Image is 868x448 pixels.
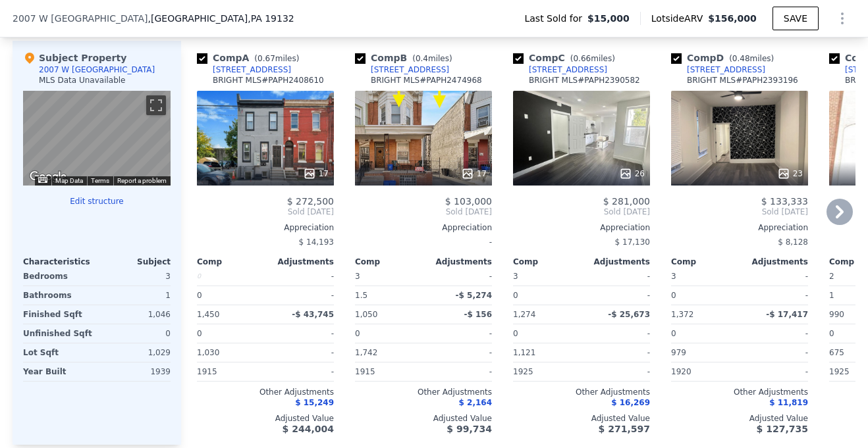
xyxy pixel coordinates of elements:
div: Adjusted Value [513,413,650,424]
button: Map Data [55,176,83,186]
span: Sold [DATE] [513,207,650,217]
div: BRIGHT MLS # PAPH2408610 [213,75,324,86]
button: Show Options [829,5,855,32]
div: Bedrooms [23,267,94,286]
div: - [268,343,334,362]
span: $ 16,269 [611,398,650,407]
div: BRIGHT MLS # PAPH2390582 [529,75,640,86]
span: $ 99,734 [447,424,492,434]
span: 675 [829,348,844,357]
div: 1.5 [355,286,421,305]
div: Year Built [23,362,94,381]
span: $ 11,819 [769,398,808,407]
span: $156,000 [708,13,757,24]
div: - [426,343,492,362]
span: 0.66 [573,54,591,63]
div: 17 [461,167,487,180]
span: $ 2,164 [459,398,492,407]
div: - [742,286,808,305]
span: 2 [829,272,834,281]
span: -$ 17,417 [766,310,808,319]
a: [STREET_ADDRESS] [197,64,291,75]
div: Other Adjustments [355,387,492,397]
div: Bathrooms [23,286,94,305]
div: 0 [671,286,737,305]
span: 1,450 [197,310,219,319]
div: 17 [303,167,329,180]
div: Street View [23,91,171,186]
div: Other Adjustments [671,387,808,397]
span: $ 15,249 [295,398,334,407]
span: $ 133,333 [761,196,808,207]
div: 23 [777,167,803,180]
div: Other Adjustments [513,387,650,397]
div: Unfinished Sqft [23,324,94,343]
div: 1925 [513,362,579,381]
span: $ 14,193 [299,237,334,247]
div: [STREET_ADDRESS] [687,64,765,75]
button: SAVE [773,7,819,30]
div: Adjusted Value [671,413,808,424]
div: - [742,362,808,381]
div: Adjustments [740,257,808,267]
div: 26 [619,167,645,180]
a: Terms (opens in new tab) [91,177,109,184]
div: BRIGHT MLS # PAPH2393196 [687,75,798,86]
div: Subject Property [23,51,126,64]
span: ( miles) [407,54,457,63]
span: 0 [513,329,518,338]
span: -$ 25,673 [608,310,650,319]
div: 1,046 [99,305,171,324]
span: 3 [513,272,518,281]
div: Appreciation [671,222,808,233]
div: 0 [197,286,263,305]
span: 1,742 [355,348,377,357]
div: Finished Sqft [23,305,94,324]
div: 1,029 [99,343,171,362]
div: [STREET_ADDRESS] [371,64,449,75]
div: Other Adjustments [197,387,334,397]
div: Adjusted Value [355,413,492,424]
div: - [584,324,650,343]
span: 0.48 [732,54,750,63]
span: $15,000 [587,12,630,25]
span: -$ 5,274 [456,291,492,300]
span: $ 127,735 [757,424,808,434]
div: Comp [197,257,265,267]
div: - [742,267,808,286]
div: 1939 [99,362,171,381]
span: 2007 W [GEOGRAPHIC_DATA] [13,12,148,25]
span: 990 [829,310,844,319]
span: $ 8,128 [778,237,808,247]
div: - [742,343,808,362]
div: - [268,286,334,305]
span: -$ 156 [464,310,492,319]
span: Sold [DATE] [355,207,492,217]
div: BRIGHT MLS # PAPH2474968 [371,75,482,86]
span: 0.67 [258,54,275,63]
div: [STREET_ADDRESS] [529,64,607,75]
div: - [268,324,334,343]
div: Comp [671,257,740,267]
div: Characteristics [23,257,97,267]
div: 0 [99,324,171,343]
span: 0 [671,329,676,338]
span: 1,372 [671,310,693,319]
div: - [268,267,334,286]
div: Lot Sqft [23,343,94,362]
span: Lotside ARV [651,12,708,25]
div: - [584,362,650,381]
button: Edit structure [23,196,171,207]
div: - [584,267,650,286]
div: 1915 [197,362,263,381]
span: 1,050 [355,310,377,319]
span: 1,030 [197,348,219,357]
span: 1,121 [513,348,535,357]
span: $ 244,004 [283,424,334,434]
div: Comp A [197,51,304,64]
div: Map [23,91,171,186]
div: Adjustments [423,257,492,267]
div: - [426,362,492,381]
div: - [268,362,334,381]
div: Subject [97,257,171,267]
